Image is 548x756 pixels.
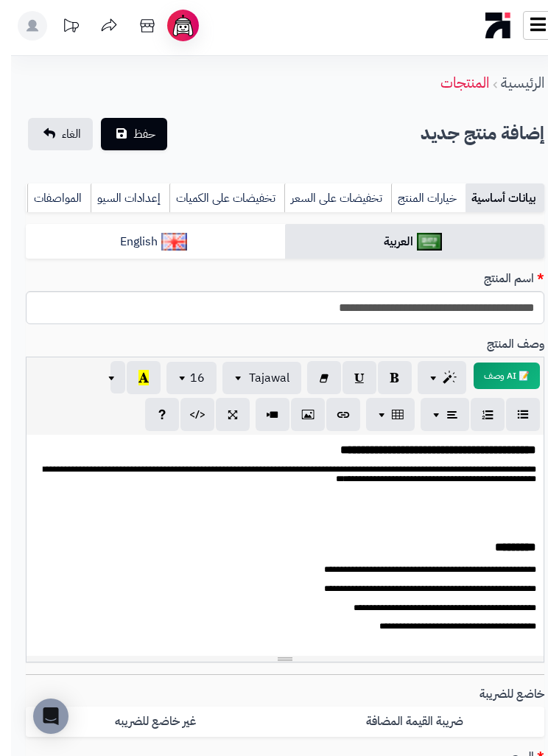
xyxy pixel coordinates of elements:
button: حفظ [90,118,156,150]
span: Tajawal [238,369,278,387]
span: الغاء [51,125,70,143]
label: خاضع للضريبة [463,686,539,703]
label: وصف المنتج [470,336,539,353]
a: English [15,224,274,260]
h2: إضافة منتج جديد [410,119,533,149]
img: العربية [406,233,432,251]
span: 16 [179,369,194,387]
a: العربية [274,224,533,260]
a: المنتجات [429,71,478,94]
a: بيانات أساسية [454,183,533,213]
button: Tajawal [211,362,290,394]
a: تخفيضات على الكميات [158,183,273,213]
button: 16 [155,362,205,394]
label: اسم المنتج [467,270,539,287]
a: خيارات المنتج [380,183,454,213]
a: المواصفات [16,183,80,213]
a: الرئيسية [490,71,533,94]
img: ai-face.png [159,13,185,38]
button: 📝 AI وصف [463,363,529,389]
label: غير خاضع للضريبه [15,707,274,737]
a: الغاء [17,118,82,150]
span: حفظ [122,125,144,143]
img: logo-mobile.png [474,9,500,42]
a: تحديثات المنصة [41,11,78,44]
a: تخفيضات على السعر [273,183,380,213]
a: إعدادات السيو [80,183,158,213]
img: English [150,233,176,251]
label: ضريبة القيمة المضافة [274,707,533,737]
div: Open Intercom Messenger [22,699,57,734]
